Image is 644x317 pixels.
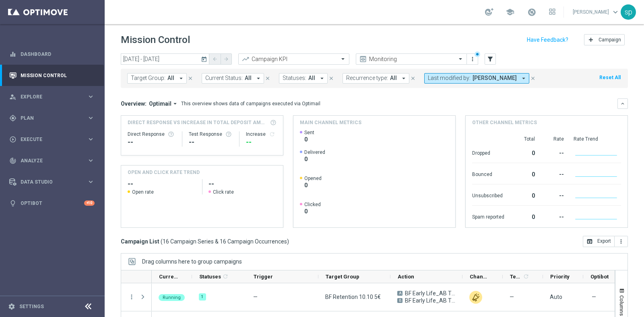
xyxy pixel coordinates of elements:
[131,75,165,82] span: Target Group:
[586,238,593,245] i: open_in_browser
[21,137,87,142] span: Execute
[356,53,467,65] ng-select: Monitoring
[128,179,196,189] h2: --
[188,76,193,81] i: close
[619,295,625,316] span: Columns
[9,43,95,65] div: Dashboard
[199,293,206,301] div: 1
[522,272,529,281] span: Calculate column
[475,51,480,57] div: There are unsaved changes
[615,236,628,247] button: more_vert
[9,94,95,100] div: person_search Explore keyboard_arrow_right
[304,182,322,189] span: 0
[550,274,570,280] span: Priority
[405,290,456,297] span: BF Early Life_AB TEST BF lungo
[599,73,621,82] button: Reset All
[300,119,361,126] h4: Main channel metrics
[510,293,514,301] span: —
[19,304,44,309] a: Settings
[87,114,95,122] i: keyboard_arrow_right
[506,8,514,16] span: school
[128,119,268,126] span: Direct Response VS Increase In Total Deposit Amount
[472,167,504,180] div: Bounced
[599,37,621,43] span: Campaign
[9,178,87,186] div: Data Studio
[87,135,95,143] i: keyboard_arrow_right
[514,188,535,201] div: 0
[428,75,471,82] span: Last modified by:
[238,53,349,65] ng-select: Campaign KPI
[121,238,289,245] h3: Campaign List
[178,75,185,82] i: arrow_drop_down
[9,51,17,58] i: equalizer
[189,131,233,137] div: Test Response
[398,274,414,280] span: Action
[529,74,537,83] button: close
[181,100,320,107] div: This overview shows data of campaigns executed via Optimail
[128,137,175,147] div: --
[200,53,209,65] button: today
[545,167,564,180] div: --
[328,76,334,81] i: close
[121,34,190,46] h1: Mission Control
[424,73,529,84] button: Last modified by: [PERSON_NAME] arrow_drop_down
[514,167,535,180] div: 0
[550,294,562,300] span: Auto
[279,73,328,84] button: Statuses: All arrow_drop_down
[245,75,252,82] span: All
[159,274,178,280] span: Current Status
[84,200,95,206] div: +10
[584,34,625,45] button: add Campaign
[618,238,624,245] i: more_vert
[592,293,596,301] span: —
[246,131,277,137] div: Increase
[205,75,243,82] span: Current Status:
[583,238,628,244] multiple-options-button: Export to CSV
[9,115,87,122] div: Plan
[318,75,326,82] i: arrow_drop_down
[212,56,218,62] i: arrow_back
[469,54,477,64] button: more_vert
[397,298,402,303] span: B
[9,192,95,214] div: Optibot
[545,188,564,201] div: --
[163,238,287,245] span: 16 Campaign Series & 16 Campaign Occurrences
[9,157,17,164] i: track_changes
[9,179,95,185] button: Data Studio keyboard_arrow_right
[246,137,277,147] div: --
[304,149,325,155] span: Delivered
[287,238,289,245] span: )
[9,51,95,57] div: equalizer Dashboard
[265,76,270,81] i: close
[530,76,536,81] i: close
[132,189,154,195] span: Open rate
[304,136,314,143] span: 0
[159,293,185,301] colored-tag: Running
[359,55,367,63] i: preview
[308,75,315,82] span: All
[304,175,322,182] span: Opened
[405,297,456,304] span: BF Early Life_AB TEST BF corto
[242,55,250,63] i: trending_up
[545,146,564,159] div: --
[472,119,537,126] h4: Other channel metrics
[221,53,232,65] button: arrow_forward
[304,208,321,215] span: 0
[127,73,187,84] button: Target Group: All arrow_drop_down
[9,136,95,143] button: play_circle_outline Execute keyboard_arrow_right
[21,180,87,184] span: Data Studio
[208,179,277,189] h2: --
[9,157,95,164] button: track_changes Analyze keyboard_arrow_right
[121,283,152,311] div: Press SPACE to select this row.
[222,273,229,280] i: refresh
[9,115,95,121] div: gps_fixed Plan keyboard_arrow_right
[128,131,175,137] div: Direct Response
[527,37,568,43] input: Have Feedback?
[9,200,95,207] div: lightbulb Optibot +10
[346,75,388,82] span: Recurrence type:
[343,73,409,84] button: Recurrence type: All arrow_drop_down
[223,56,229,62] i: arrow_forward
[254,274,273,280] span: Trigger
[128,169,200,176] h4: OPEN AND CLICK RATE TREND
